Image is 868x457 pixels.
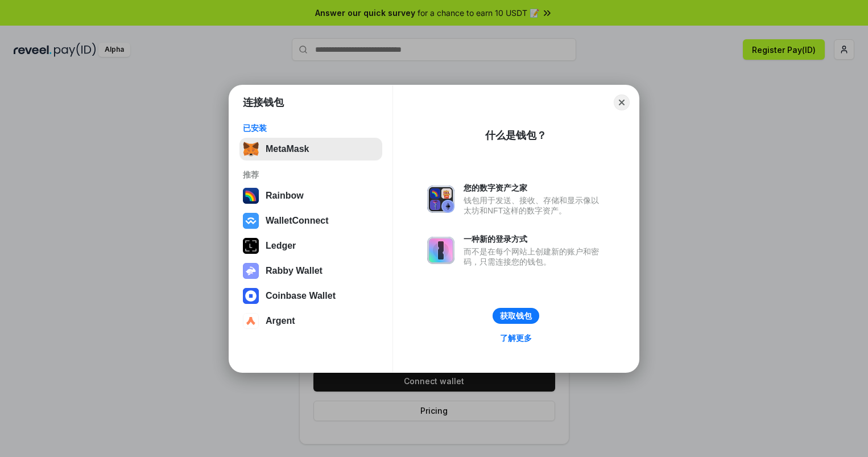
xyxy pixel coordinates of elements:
div: 什么是钱包？ [485,129,547,142]
button: 获取钱包 [493,308,539,324]
div: 您的数字资产之家 [464,183,605,193]
div: Ledger [266,241,296,251]
button: Close [614,94,630,110]
div: WalletConnect [266,216,329,226]
div: 已安装 [243,123,379,133]
div: Coinbase Wallet [266,291,336,301]
img: svg+xml,%3Csvg%20xmlns%3D%22http%3A%2F%2Fwww.w3.org%2F2000%2Fsvg%22%20width%3D%2228%22%20height%3... [243,238,259,254]
button: Argent [239,310,382,332]
button: Rainbow [239,184,382,207]
div: 而不是在每个网站上创建新的账户和密码，只需连接您的钱包。 [464,246,605,267]
img: svg+xml,%3Csvg%20xmlns%3D%22http%3A%2F%2Fwww.w3.org%2F2000%2Fsvg%22%20fill%3D%22none%22%20viewBox... [243,263,259,279]
div: MetaMask [266,144,309,154]
img: svg+xml,%3Csvg%20fill%3D%22none%22%20height%3D%2233%22%20viewBox%3D%220%200%2035%2033%22%20width%... [243,141,259,157]
button: MetaMask [239,138,382,160]
div: 一种新的登录方式 [464,234,605,244]
div: Argent [266,316,295,326]
div: Rainbow [266,191,304,201]
div: 了解更多 [500,333,532,343]
img: svg+xml,%3Csvg%20width%3D%2228%22%20height%3D%2228%22%20viewBox%3D%220%200%2028%2028%22%20fill%3D... [243,213,259,229]
h1: 连接钱包 [243,96,284,109]
div: Rabby Wallet [266,266,323,276]
button: Ledger [239,234,382,257]
img: svg+xml,%3Csvg%20xmlns%3D%22http%3A%2F%2Fwww.w3.org%2F2000%2Fsvg%22%20fill%3D%22none%22%20viewBox... [427,186,454,213]
img: svg+xml,%3Csvg%20width%3D%22120%22%20height%3D%22120%22%20viewBox%3D%220%200%20120%20120%22%20fil... [243,188,259,204]
a: 了解更多 [493,331,539,345]
img: svg+xml,%3Csvg%20width%3D%2228%22%20height%3D%2228%22%20viewBox%3D%220%200%2028%2028%22%20fill%3D... [243,288,259,304]
div: 钱包用于发送、接收、存储和显示像以太坊和NFT这样的数字资产。 [464,195,605,216]
img: svg+xml,%3Csvg%20width%3D%2228%22%20height%3D%2228%22%20viewBox%3D%220%200%2028%2028%22%20fill%3D... [243,313,259,329]
button: Rabby Wallet [239,260,382,282]
div: 获取钱包 [500,311,532,321]
img: svg+xml,%3Csvg%20xmlns%3D%22http%3A%2F%2Fwww.w3.org%2F2000%2Fsvg%22%20fill%3D%22none%22%20viewBox... [427,237,454,264]
div: 推荐 [243,170,379,180]
button: WalletConnect [239,209,382,232]
button: Coinbase Wallet [239,285,382,307]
